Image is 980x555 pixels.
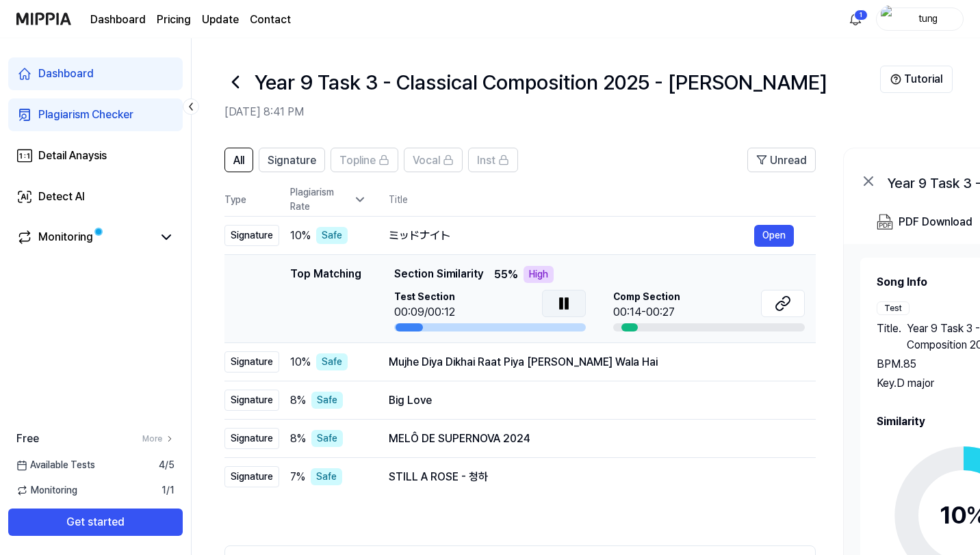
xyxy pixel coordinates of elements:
button: 알림1 [844,8,866,30]
div: Plagiarism Rate [290,185,367,214]
div: Plagiarism Checker [38,107,133,123]
img: profile [881,5,897,33]
div: Monitoring [38,229,93,245]
button: Get started [8,509,183,536]
img: PDF Download [877,214,893,230]
button: Open [754,225,794,247]
a: Pricing [157,12,191,28]
div: Signature [224,390,279,411]
span: Vocal [413,152,440,169]
a: Detail Anaysis [8,139,183,172]
img: Help [890,74,901,85]
button: Signature [259,148,325,172]
th: Title [389,183,816,216]
h1: Year 9 Task 3 - Classical Composition 2025 - Joseph Naim [255,67,827,98]
div: Safe [311,392,343,409]
div: Signature [224,428,279,449]
div: 1 [854,10,868,21]
span: Monitoring [16,483,77,498]
div: Signature [224,351,279,373]
div: Mujhe Diya Dikhai Raat Piya [PERSON_NAME] Wala Hai [389,354,794,370]
span: 8 % [290,392,306,409]
div: Safe [311,468,342,485]
span: All [233,152,244,169]
span: 55 % [494,267,518,283]
button: Vocal [404,148,463,172]
div: tung [901,11,955,26]
span: Unread [770,152,807,169]
span: 1 / 1 [162,483,175,498]
div: STILL A ROSE - 청하 [389,469,794,485]
div: PDF Download [899,213,972,231]
span: 7 % [290,469,305,485]
button: profiletung [876,8,964,31]
div: Detail Anaysis [38,148,107,164]
a: Dashboard [8,57,183,90]
span: Available Tests [16,458,95,472]
div: Big Love [389,392,794,409]
a: Dashboard [90,12,146,28]
button: PDF Download [874,208,975,236]
a: Contact [250,12,291,28]
a: Detect AI [8,180,183,213]
button: Topline [331,148,398,172]
div: Signature [224,466,279,487]
span: Free [16,431,39,447]
span: Signature [268,152,316,169]
a: Plagiarism Checker [8,98,183,131]
span: Test Section [394,290,455,304]
div: Safe [316,227,348,244]
div: High [524,266,554,283]
div: 00:09/00:12 [394,304,455,321]
div: Signature [224,225,279,246]
div: Dashboard [38,66,94,82]
a: More [142,433,175,445]
th: Type [224,183,279,217]
h2: [DATE] 8:41 PM [224,104,880,120]
span: 10 % [290,354,311,370]
span: Comp Section [613,290,680,304]
span: 8 % [290,431,306,447]
div: Test [877,301,910,315]
a: Monitoring [16,229,153,245]
div: 00:14-00:27 [613,304,680,321]
a: Update [202,12,239,28]
div: Detect AI [38,189,85,205]
div: ミッドナイト [389,228,754,244]
span: Title . [877,321,901,353]
button: Unread [747,148,816,172]
span: Inst [477,152,495,169]
div: Top Matching [290,266,361,331]
span: 4 / 5 [159,458,175,472]
div: Safe [316,353,348,370]
button: Tutorial [880,66,953,93]
div: Safe [311,430,343,447]
img: 알림 [847,11,864,27]
span: 10 % [290,228,311,244]
span: Section Similarity [394,266,483,283]
button: Inst [468,148,518,172]
div: MELÔ DE SUPERNOVA 2024 [389,431,794,447]
span: Topline [339,152,376,169]
button: All [224,148,253,172]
